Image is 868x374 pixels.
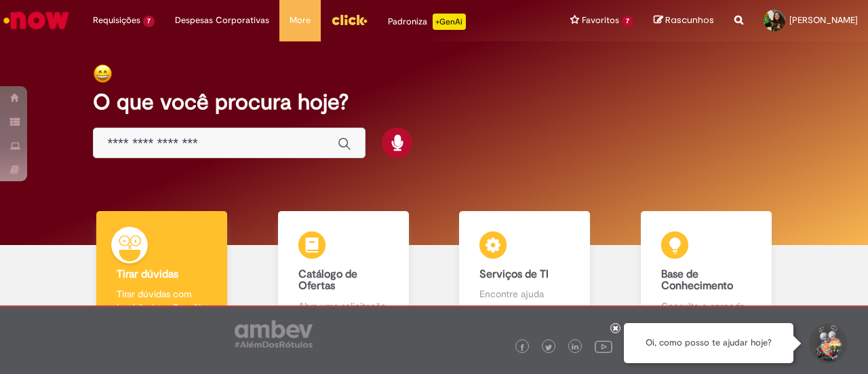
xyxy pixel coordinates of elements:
p: Tirar dúvidas com Lupi Assist e Gen Ai [117,287,207,314]
p: +GenAi [433,14,466,30]
b: Tirar dúvidas [117,267,178,281]
p: Encontre ajuda [479,287,570,301]
a: Serviços de TI Encontre ajuda [434,211,616,329]
span: Rascunhos [665,14,714,26]
p: Abra uma solicitação [298,299,389,313]
img: logo_footer_youtube.png [595,337,612,355]
div: Padroniza [388,14,466,30]
a: Rascunhos [654,14,714,27]
img: logo_footer_linkedin.png [572,343,578,352]
span: [PERSON_NAME] [789,14,858,26]
span: 7 [622,16,633,27]
span: Requisições [93,14,140,27]
img: logo_footer_ambev_rotulo_gray.png [235,320,313,348]
div: Oi, como posso te ajudar hoje? [624,323,793,363]
img: happy-face.png [93,64,113,83]
span: Despesas Corporativas [175,14,269,27]
img: logo_footer_facebook.png [519,344,526,351]
b: Serviços de TI [479,267,549,281]
a: Base de Conhecimento Consulte e aprenda [616,211,797,329]
h2: O que você procura hoje? [93,90,774,114]
span: Favoritos [582,14,619,27]
img: click_logo_yellow_360x200.png [331,10,368,30]
a: Catálogo de Ofertas Abra uma solicitação [253,211,435,329]
span: More [290,14,311,27]
b: Catálogo de Ofertas [298,267,357,293]
img: ServiceNow [1,7,71,34]
img: logo_footer_twitter.png [545,344,552,351]
button: Iniciar Conversa de Suporte [807,323,848,364]
a: Tirar dúvidas Tirar dúvidas com Lupi Assist e Gen Ai [71,211,253,329]
span: 7 [143,16,155,27]
p: Consulte e aprenda [661,299,751,313]
b: Base de Conhecimento [661,267,733,293]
